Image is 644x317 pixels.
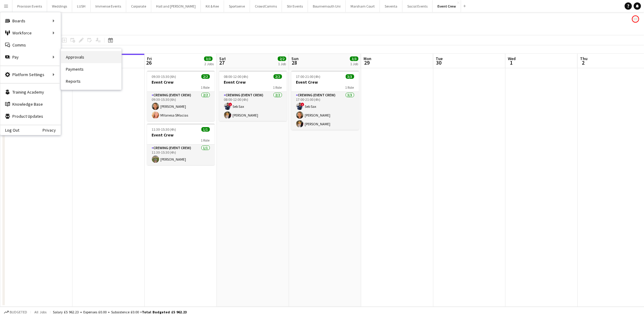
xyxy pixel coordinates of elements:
a: Training Academy [0,86,61,98]
span: 1 Role [345,85,354,90]
app-card-role: Crewing (Event Crew)2/208:00-12:00 (4h)!Seb Sax[PERSON_NAME] [219,92,287,121]
div: Platform Settings [0,69,61,81]
div: Workforce [0,27,61,39]
a: Log Out [0,128,19,133]
span: 2 [579,59,588,66]
span: 29 [363,59,371,66]
button: Weddings [47,0,72,12]
span: 1 Role [273,85,282,90]
div: Salary £5 962.23 + Expenses £0.00 + Subsistence £0.00 = [53,310,187,314]
div: Pay [0,51,61,63]
button: Bournemouth Uni [308,0,346,12]
div: Boards [0,15,61,27]
span: 3/3 [346,74,354,79]
a: Product Updates [0,110,61,122]
a: Privacy [43,128,61,133]
div: 1 Job [278,62,286,66]
a: Knowledge Base [0,98,61,110]
div: 1 Job [350,62,358,66]
h3: Event Crew [291,79,359,85]
button: Stir Events [282,0,308,12]
span: 2/2 [201,74,210,79]
span: 1 [507,59,516,66]
span: 1 Role [201,85,210,90]
span: 1/1 [201,127,210,132]
span: 3/3 [204,56,213,61]
span: Budgeted [10,310,27,314]
span: 2/2 [274,74,282,79]
a: Approvals [61,51,121,63]
span: Total Budgeted £5 962.23 [142,310,187,314]
span: ! [301,103,304,106]
span: 1 Role [201,138,210,142]
span: Sun [291,56,299,61]
button: Sportserve [224,0,250,12]
h3: Event Crew [147,79,215,85]
button: CrowdComms [250,0,282,12]
app-user-avatar: Event Temps [632,15,639,23]
span: All jobs [33,310,48,314]
span: Mon [364,56,371,61]
div: 2 Jobs [204,62,214,66]
span: 17:00-21:00 (4h) [296,74,321,79]
app-job-card: 08:00-12:00 (4h)2/2Event Crew1 RoleCrewing (Event Crew)2/208:00-12:00 (4h)!Seb Sax[PERSON_NAME] [219,71,287,121]
button: LUSH [72,0,91,12]
app-job-card: 11:30-15:30 (4h)1/1Event Crew1 RoleCrewing (Event Crew)1/111:30-15:30 (4h)[PERSON_NAME] [147,123,215,165]
span: ! [229,103,232,106]
span: 09:30-15:30 (6h) [152,74,176,79]
app-card-role: Crewing (Event Crew)3/317:00-21:00 (4h)!Seb Sax[PERSON_NAME][PERSON_NAME] [291,92,359,130]
a: Payments [61,63,121,75]
span: 26 [146,59,152,66]
span: Wed [508,56,516,61]
span: 11:30-15:30 (4h) [152,127,176,132]
span: Thu [580,56,588,61]
span: Tue [436,56,443,61]
span: 27 [218,59,226,66]
button: Hall and [PERSON_NAME] [151,0,201,12]
span: 30 [435,59,443,66]
app-card-role: Crewing (Event Crew)1/111:30-15:30 (4h)[PERSON_NAME] [147,145,215,165]
button: Corporate [126,0,151,12]
button: Social Events [402,0,433,12]
button: Marsham Court [346,0,380,12]
span: 3/3 [350,56,358,61]
button: Immense Events [91,0,126,12]
app-job-card: 09:30-15:30 (6h)2/2Event Crew1 RoleCrewing (Event Crew)2/209:30-15:30 (6h)[PERSON_NAME]MVanesa SM... [147,71,215,121]
span: 08:00-12:00 (4h) [224,74,248,79]
app-job-card: 17:00-21:00 (4h)3/3Event Crew1 RoleCrewing (Event Crew)3/317:00-21:00 (4h)!Seb Sax[PERSON_NAME][P... [291,71,359,130]
h3: Event Crew [147,132,215,138]
span: 2/2 [278,56,286,61]
span: Fri [147,56,152,61]
span: 28 [290,59,299,66]
h3: Event Crew [219,79,287,85]
button: Event Crew [433,0,461,12]
app-card-role: Crewing (Event Crew)2/209:30-15:30 (6h)[PERSON_NAME]MVanesa SMacias [147,92,215,121]
button: Provision Events [12,0,47,12]
a: Comms [0,39,61,51]
button: Kit & Kee [201,0,224,12]
button: Seventa [380,0,402,12]
span: Sat [219,56,226,61]
button: Budgeted [3,309,28,315]
a: Reports [61,75,121,87]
